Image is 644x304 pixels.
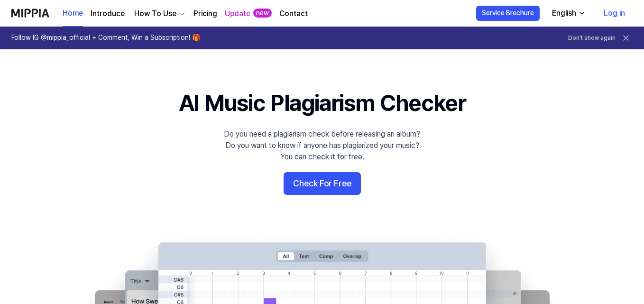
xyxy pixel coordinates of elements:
a: Introduce [91,8,125,19]
button: Check For Free [284,172,361,195]
a: Contact [279,8,308,19]
a: Update [225,8,250,19]
div: Do you need a plagiarism check before releasing an album? Do you want to know if anyone has plagi... [224,129,420,163]
h1: AI Music Plagiarism Checker [179,87,466,119]
div: new [253,9,272,18]
a: Home [63,0,83,27]
div: How To Use [132,8,178,19]
button: English [544,4,591,23]
button: Don't show again [568,34,616,42]
button: How To Use [132,8,186,19]
div: English [550,8,578,19]
h1: Follow IG @mippia_official + Comment, Win a Subscription! 🎁 [11,33,200,43]
button: Service Brochure [476,6,540,21]
a: Pricing [193,8,217,19]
